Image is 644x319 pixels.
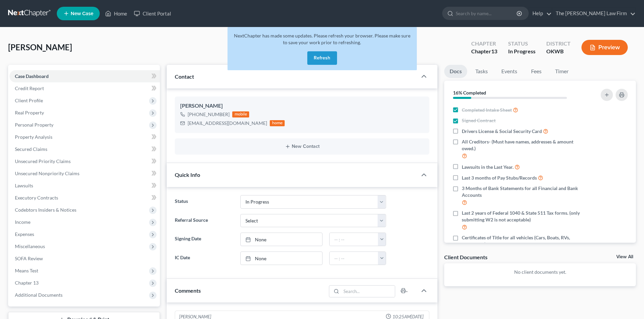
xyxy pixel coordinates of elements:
span: Certificates of Title for all vehicles (Cars, Boats, RVs, ATVs, Ect...) If its in your name, we n... [462,234,582,248]
span: Last 3 months of Pay Stubs/Records [462,175,537,181]
a: Lawsuits [9,180,160,192]
div: mobile [232,111,249,117]
span: [PERSON_NAME] [8,42,72,52]
span: Last 2 years of Federal 1040 & State 511 Tax forms. (only submitting W2 is not acceptable) [462,210,582,223]
div: [EMAIL_ADDRESS][DOMAIN_NAME] [188,120,267,127]
iframe: Intercom live chat [621,296,637,312]
input: -- : -- [330,252,378,265]
label: Signing Date [171,233,237,246]
span: Comments [175,287,201,294]
a: Home [102,7,130,20]
a: Client Portal [130,7,174,20]
label: IC Date [171,251,237,265]
a: Docs [444,65,467,78]
span: Unsecured Nonpriority Claims [15,170,79,176]
label: Status [171,195,237,209]
div: Chapter [471,48,497,55]
span: Property Analysis [15,134,52,140]
a: Credit Report [9,82,160,95]
a: Unsecured Priority Claims [9,155,160,167]
a: Executory Contracts [9,192,160,204]
strong: 16% Completed [453,90,486,96]
span: Case Dashboard [15,73,49,79]
button: Refresh [307,51,337,65]
span: Signed Contract [462,117,496,124]
span: Unsecured Priority Claims [15,158,71,164]
a: Fees [525,65,547,78]
span: NextChapter has made some updates. Please refresh your browser. Please make sure to save your wor... [234,33,410,45]
span: Personal Property [15,122,53,128]
span: Income [15,219,30,225]
span: Drivers License & Social Security Card [462,128,542,135]
a: Tasks [470,65,493,78]
span: Chapter 13 [15,280,39,286]
span: All Creditors- (Must have names, addresses & amount owed.) [462,138,582,152]
input: -- : -- [330,233,378,246]
span: Miscellaneous [15,243,45,249]
p: No client documents yet. [450,269,630,275]
button: Preview [581,40,628,55]
span: Credit Report [15,85,44,91]
a: The [PERSON_NAME] Law Firm [552,7,636,20]
div: Chapter [471,40,497,48]
div: District [546,40,571,48]
input: Search... [341,286,395,297]
span: Additional Documents [15,292,63,298]
div: Status [508,40,535,48]
span: Contact [175,73,194,80]
span: Lawsuits [15,183,33,188]
a: Secured Claims [9,143,160,155]
a: Unsecured Nonpriority Claims [9,167,160,180]
a: SOFA Review [9,252,160,265]
div: OKWB [546,48,571,55]
a: None [241,233,322,246]
span: Means Test [15,268,38,273]
input: Search by name... [456,7,518,20]
a: Events [496,65,523,78]
span: 13 [491,48,497,54]
a: None [241,252,322,265]
div: Client Documents [444,254,487,261]
span: Quick Info [175,171,200,178]
a: Help [529,7,552,20]
span: Completed Intake Sheet [462,107,512,113]
span: Expenses [15,231,34,237]
button: New Contact [180,144,424,149]
span: Codebtors Insiders & Notices [15,207,76,213]
span: Executory Contracts [15,195,58,201]
span: Lawsuits in the Last Year. [462,164,514,170]
span: New Case [71,11,93,16]
a: Timer [550,65,574,78]
div: [PERSON_NAME] [180,102,424,110]
div: In Progress [508,48,535,55]
span: 3 Months of Bank Statements for all Financial and Bank Accounts [462,185,582,198]
a: View All [616,255,633,259]
span: Real Property [15,110,44,115]
span: SOFA Review [15,256,43,261]
a: Property Analysis [9,131,160,143]
div: [PHONE_NUMBER] [188,111,230,118]
label: Referral Source [171,214,237,228]
div: home [270,120,285,126]
a: Case Dashboard [9,70,160,82]
span: Secured Claims [15,146,47,152]
span: Client Profile [15,98,43,103]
